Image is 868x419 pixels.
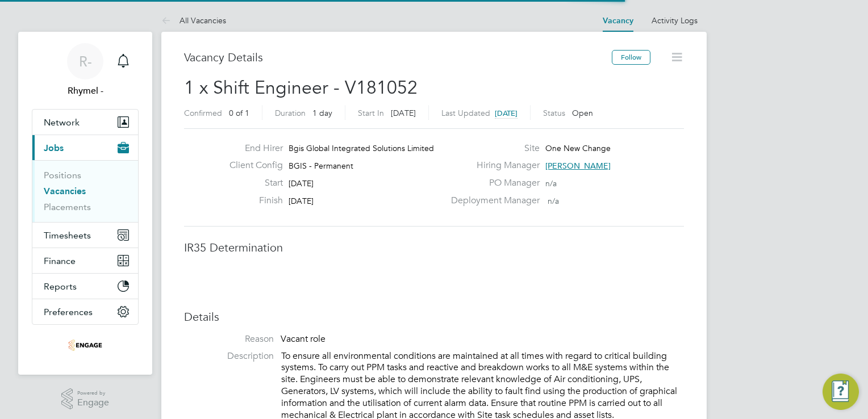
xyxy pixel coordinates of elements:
nav: Main navigation [18,32,152,375]
label: End Hirer [220,143,283,154]
span: Timesheets [44,230,91,241]
label: PO Manager [444,177,540,189]
button: Timesheets [32,223,138,248]
label: Start In [358,108,384,118]
span: [DATE] [495,108,518,118]
h3: IR35 Determination [184,240,684,255]
span: Engage [77,398,109,408]
span: n/a [545,178,557,188]
a: Placements [44,202,91,212]
span: n/a [548,196,559,206]
span: R- [79,54,92,69]
a: Positions [44,170,81,181]
button: Preferences [32,299,138,324]
label: Status [543,108,565,118]
label: Start [220,177,283,189]
button: Jobs [32,135,138,160]
label: Confirmed [184,108,222,118]
span: [DATE] [289,178,314,188]
span: 1 x Shift Engineer - V181052 [184,77,418,99]
button: Engage Resource Center [823,374,859,410]
span: Powered by [77,388,109,398]
span: [DATE] [289,196,314,206]
span: One New Change [545,143,611,153]
label: Reason [184,333,274,345]
span: Bgis Global Integrated Solutions Limited [289,143,434,153]
label: Site [444,143,540,154]
span: Network [44,117,80,128]
span: [PERSON_NAME] [545,161,611,171]
label: Description [184,350,274,362]
span: [DATE] [391,108,416,118]
img: thrivesw-logo-retina.png [68,336,102,354]
div: Jobs [32,160,138,222]
label: Last Updated [441,108,490,118]
span: Open [572,108,593,118]
label: Hiring Manager [444,160,540,171]
button: Follow [612,50,650,65]
a: Vacancy [603,16,633,26]
label: Client Config [220,160,283,171]
button: Network [32,110,138,135]
label: Duration [275,108,306,118]
span: 0 of 1 [229,108,249,118]
span: BGIS - Permanent [289,161,353,171]
span: 1 day [312,108,332,118]
span: Finance [44,255,76,266]
span: Preferences [44,307,93,317]
a: Activity Logs [652,15,698,26]
span: Vacant role [281,333,325,345]
a: Vacancies [44,186,86,196]
h3: Vacancy Details [184,50,612,65]
label: Finish [220,195,283,207]
a: All Vacancies [161,15,226,26]
label: Deployment Manager [444,195,540,207]
a: R-Rhymel - [32,43,139,98]
span: Rhymel - [32,84,139,98]
a: Powered byEngage [61,388,110,410]
a: Go to home page [32,336,139,354]
button: Finance [32,248,138,273]
span: Jobs [44,143,64,153]
span: Reports [44,281,77,292]
button: Reports [32,274,138,299]
h3: Details [184,309,684,324]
